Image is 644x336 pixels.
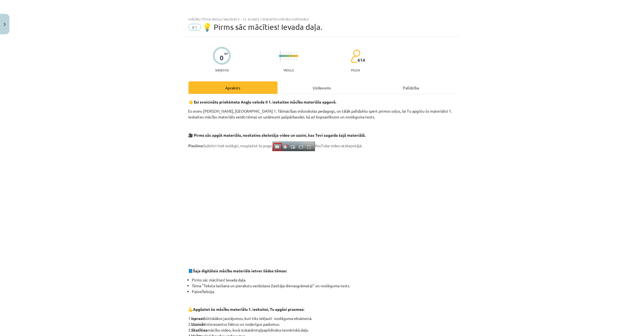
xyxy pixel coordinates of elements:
img: icon-short-line-57e1e144782c952c97e751825c79c345078a6d821885a25fce030b3d8c18986b.svg [291,52,292,53]
img: icon-short-line-57e1e144782c952c97e751825c79c345078a6d821885a25fce030b3d8c18986b.svg [283,52,283,53]
img: icon-short-line-57e1e144782c952c97e751825c79c345078a6d821885a25fce030b3d8c18986b.svg [297,52,297,53]
li: Pirms sāc mācīties! Ievada daļa. [192,277,456,283]
strong: 🎥 Pirms sāc apgūt materiālu, noskaties skolotāja video un uzzini, kas Tevi sagaida šajā materiālā. [188,133,366,138]
p: 📘 [188,268,456,274]
strong: Šaja digitālais mācību materiāls ietver šādas tēmas: [193,268,287,273]
b: Apgūstot šo mācību materiālu 1. ieskaitei, Tu apgūsi prasmes: [193,307,304,312]
span: Subtitri tiek ieslēgti, nospiežot šo pogu YouTube video atskaņotājā. [188,143,363,148]
p: pilda [351,68,360,72]
img: icon-short-line-57e1e144782c952c97e751825c79c345078a6d821885a25fce030b3d8c18986b.svg [288,58,289,60]
img: icon-short-line-57e1e144782c952c97e751825c79c345078a6d821885a25fce030b3d8c18986b.svg [294,58,294,60]
img: icon-short-line-57e1e144782c952c97e751825c79c345078a6d821885a25fce030b3d8c18986b.svg [286,52,286,53]
p: Viegls [283,68,294,72]
img: icon-short-line-57e1e144782c952c97e751825c79c345078a6d821885a25fce030b3d8c18986b.svg [294,52,294,53]
p: 💪 [188,306,456,312]
img: icon-long-line-d9ea69661e0d244f92f715978eff75569469978d946b2353a9bb055b3ed8787d.svg [280,51,281,61]
div: 0 [220,54,224,62]
b: Uzzināt [192,322,205,327]
span: XP [224,52,228,55]
img: icon-short-line-57e1e144782c952c97e751825c79c345078a6d821885a25fce030b3d8c18986b.svg [288,52,289,53]
img: icon-close-lesson-0947bae3869378f0d4975bcd49f059093ad1ed9edebbc8119c70593378902aed.svg [4,23,6,26]
span: 614 [358,58,365,63]
li: Pašrefleksija. [192,289,456,294]
li: Tēma "Teksta lasīšana un pierakstu veidošana (lasītāja dienasgrāmata)" un noslēguma tests. [192,283,456,289]
span: #1 [188,24,201,30]
p: Saņemsi [213,68,231,72]
div: Uzdevums [278,81,367,94]
div: Mācību tēma: Angļu valodas ii - 12. klases 1.ieskaites mācību materiāls [188,17,456,21]
span: 💡 Pirms sāc mācīties! Ievada daļa. [203,22,323,32]
strong: Piezīme: [188,143,204,148]
b: Izprast [192,316,204,321]
img: icon-short-line-57e1e144782c952c97e751825c79c345078a6d821885a25fce030b3d8c18986b.svg [286,58,286,60]
b: Skatīties [192,327,208,332]
div: Apraksts [188,81,278,94]
img: students-c634bb4e5e11cddfef0936a35e636f08e4e9abd3cc4e673bd6f9a4125e45ecb1.svg [351,49,360,63]
img: icon-short-line-57e1e144782c952c97e751825c79c345078a6d821885a25fce030b3d8c18986b.svg [297,58,297,60]
strong: 👋 Esi sveicināts priekšmeta Angļu valoda II 1. ieskaites mācību materiāla apguvē. [188,99,337,104]
img: icon-short-line-57e1e144782c952c97e751825c79c345078a6d821885a25fce030b3d8c18986b.svg [283,58,283,60]
img: icon-short-line-57e1e144782c952c97e751825c79c345078a6d821885a25fce030b3d8c18986b.svg [291,58,292,60]
div: Palīdzība [367,81,456,94]
p: Es esmu [PERSON_NAME], [GEOGRAPHIC_DATA] 1. Tālmācības vidusskolas pedagogs, un tālāk palīdzēšu s... [188,108,456,120]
